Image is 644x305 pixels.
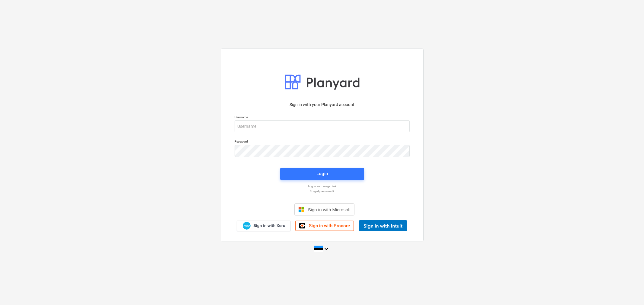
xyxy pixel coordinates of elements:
[232,189,413,193] a: Forgot password?
[253,223,285,228] span: Sign in with Xero
[298,206,304,212] img: Microsoft logo
[232,184,413,188] a: Log in with magic link
[235,120,410,132] input: Username
[323,245,330,253] i: keyboard_arrow_down
[235,140,410,145] p: Password
[309,223,350,228] span: Sign in with Procore
[235,102,410,108] p: Sign in with your Planyard account
[237,221,290,231] a: Sign in with Xero
[308,207,351,212] span: Sign in with Microsoft
[316,170,328,178] div: Login
[235,115,410,120] p: Username
[243,222,251,230] img: Xero logo
[295,221,354,231] a: Sign in with Procore
[280,168,364,180] button: Login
